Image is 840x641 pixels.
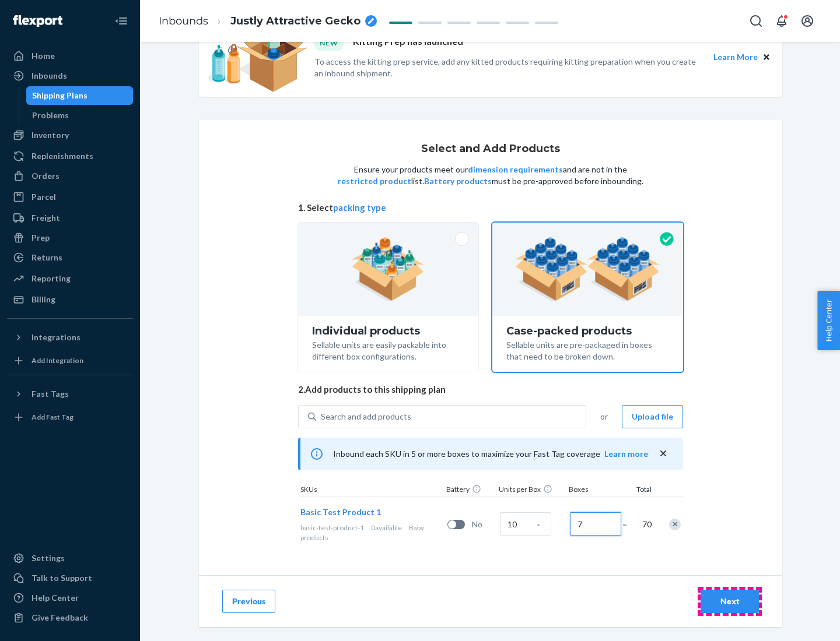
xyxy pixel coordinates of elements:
[321,411,411,422] div: Search and add products
[622,405,683,428] button: Upload file
[26,106,134,125] a: Problems
[7,66,133,85] a: Inbounds
[7,167,133,185] a: Orders
[32,612,88,624] div: Give Feedback
[32,388,69,400] div: Fast Tags
[744,9,768,33] button: Open Search Box
[421,143,560,155] h1: Select and Add Products
[300,523,443,543] div: Baby products
[32,212,60,224] div: Freight
[500,512,551,536] input: Case Quantity
[770,9,793,33] button: Open notifications
[625,484,654,496] div: Total
[298,438,683,470] div: Inbound each SKU in 5 or more boxes to maximize your Fast Tag coverage
[32,552,65,564] div: Settings
[7,385,133,403] button: Fast Tags
[7,569,133,587] a: Talk to Support
[32,273,71,284] div: Reporting
[669,519,681,530] div: Remove Item
[230,14,360,29] span: Justly Attractive Gecko
[7,126,133,145] a: Inventory
[32,70,67,82] div: Inbounds
[32,232,50,244] div: Prep
[796,9,819,33] button: Open account menu
[7,47,133,65] a: Home
[159,15,208,27] a: Inbounds
[506,325,669,337] div: Case-packed products
[701,590,759,613] button: Next
[298,484,444,496] div: SKUs
[7,228,133,247] a: Prep
[7,188,133,206] a: Parcel
[32,170,60,182] div: Orders
[32,572,92,584] div: Talk to Support
[298,383,683,396] span: 2. Add products to this shipping plan
[7,147,133,165] a: Replenishments
[468,164,563,175] button: dimension requirements
[506,337,669,362] div: Sellable units are pre-packaged in boxes that need to be broken down.
[622,519,634,530] span: =
[604,448,648,460] button: Learn more
[7,248,133,267] a: Returns
[300,507,381,517] span: Basic Test Product 1
[7,328,133,347] button: Integrations
[298,202,683,214] span: 1. Select
[32,412,73,422] div: Add Fast Tag
[13,15,62,27] img: Flexport logo
[32,90,87,101] div: Shipping Plans
[371,523,402,532] span: 0 available
[472,519,495,530] span: No
[32,252,62,263] div: Returns
[496,484,566,496] div: Units per Box
[32,191,56,203] div: Parcel
[300,523,364,532] span: basic-test-product-1
[657,448,669,460] button: close
[312,337,464,362] div: Sellable units are easily packable into different box configurations.
[7,351,133,370] a: Add Integration
[817,291,840,350] button: Help Center
[32,50,55,62] div: Home
[32,150,93,162] div: Replenishments
[314,56,703,79] p: To access the kitting prep service, add any kitted products requiring kitting preparation when yo...
[424,175,492,187] button: Battery products
[710,596,749,607] div: Next
[312,325,464,337] div: Individual products
[7,549,133,568] a: Settings
[600,411,608,422] span: or
[314,35,344,51] div: NEW
[570,512,621,536] input: Number of boxes
[26,86,134,105] a: Shipping Plans
[353,35,463,51] p: Kitting Prep has launched
[7,608,133,627] button: Give Feedback
[333,202,386,214] button: packing type
[760,51,773,64] button: Close
[32,110,69,121] div: Problems
[149,4,386,38] ol: breadcrumbs
[7,269,133,288] a: Reporting
[337,164,645,187] p: Ensure your products meet our and are not in the list. must be pre-approved before inbounding.
[7,589,133,607] a: Help Center
[515,237,660,301] img: case-pack.59cecea509d18c883b923b81aeac6d0b.png
[32,129,69,141] div: Inventory
[444,484,496,496] div: Battery
[7,290,133,309] a: Billing
[300,506,381,518] button: Basic Test Product 1
[32,294,55,305] div: Billing
[352,237,425,301] img: individual-pack.facf35554cb0f1810c75b2bd6df2d64e.png
[32,332,80,343] div: Integrations
[7,408,133,427] a: Add Fast Tag
[110,9,133,33] button: Close Navigation
[640,519,652,530] span: 70
[7,209,133,227] a: Freight
[32,592,79,604] div: Help Center
[566,484,625,496] div: Boxes
[338,175,411,187] button: restricted product
[222,590,275,613] button: Previous
[713,51,758,64] button: Learn More
[32,355,83,365] div: Add Integration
